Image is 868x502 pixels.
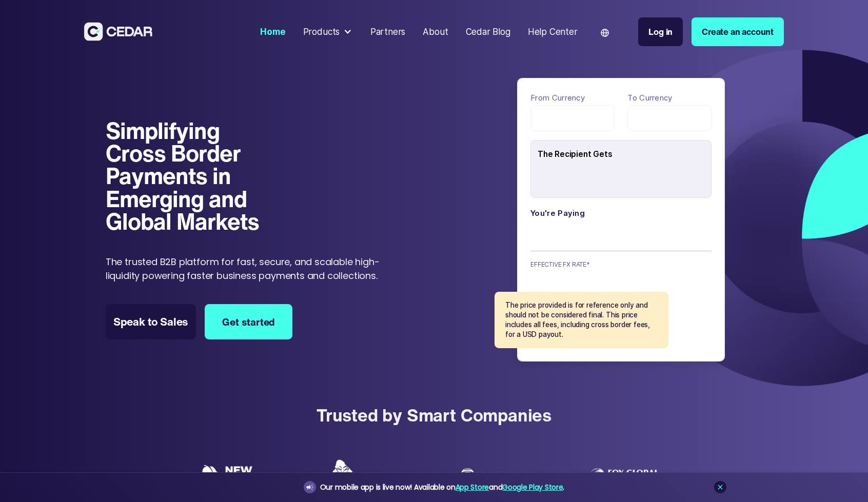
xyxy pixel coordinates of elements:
a: Help Center [523,20,582,44]
div: Cedar Blog [466,25,510,38]
label: From currency [530,91,615,105]
a: Cedar Blog [461,20,515,44]
label: To currency [627,91,712,105]
label: You're paying [530,207,712,220]
form: payField [530,91,712,315]
img: announcement [306,483,314,491]
div: EFFECTIVE FX RATE* [530,260,592,269]
h1: Simplifying Cross Border Payments in Emerging and Global Markets [106,119,278,233]
div: Log in [648,25,673,38]
div: Help Center [528,25,578,38]
a: Get started [205,304,292,339]
div: Products [303,25,340,38]
div: The Recipient Gets [538,144,711,164]
p: The price provided is for reference only and should not be considered final. This price includes ... [505,300,658,339]
a: App Store [456,482,489,492]
a: Home [256,20,290,44]
div: Home [260,25,285,38]
p: The trusted B2B platform for fast, secure, and scalable high-liquidity powering faster business p... [106,255,393,283]
div: Partners [370,25,406,38]
a: Log in [638,17,683,46]
a: About [419,20,452,44]
a: Google Play Store [502,482,563,492]
div: Our mobile app is live now! Available on and . [320,481,564,494]
div: Products [299,21,357,43]
a: Partners [366,20,410,44]
div: About [423,25,448,38]
a: Speak to Sales [106,304,196,339]
a: Create an account [692,17,784,46]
